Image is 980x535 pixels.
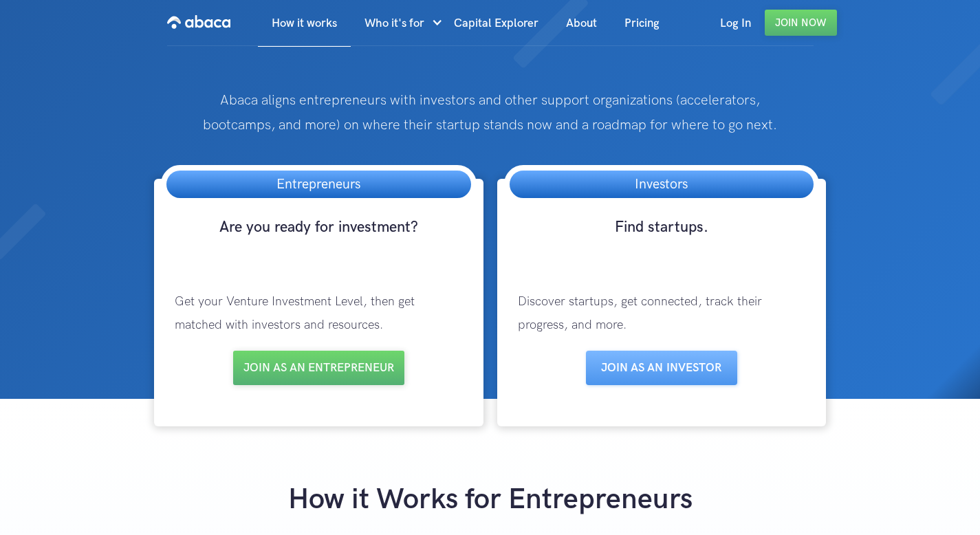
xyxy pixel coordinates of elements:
p: Discover startups, get connected, track their progress, and more. [504,276,820,351]
strong: How it Works for Entrepreneurs [288,482,693,517]
p: Get your Venture Investment Level, then get matched with investors and resources. [161,276,477,351]
a: Join as aN INVESTOR [586,351,737,385]
a: Join as an entrepreneur [233,351,404,385]
h3: Find startups. [504,217,820,263]
h3: Entrepreneurs [263,171,374,198]
img: Abaca logo [167,11,230,33]
h3: Investors [621,171,701,198]
a: Join Now [765,10,837,36]
h3: Are you ready for investment? [161,217,477,263]
p: Abaca aligns entrepreneurs with investors and other support organizations (accelerators, bootcamp... [196,88,784,138]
